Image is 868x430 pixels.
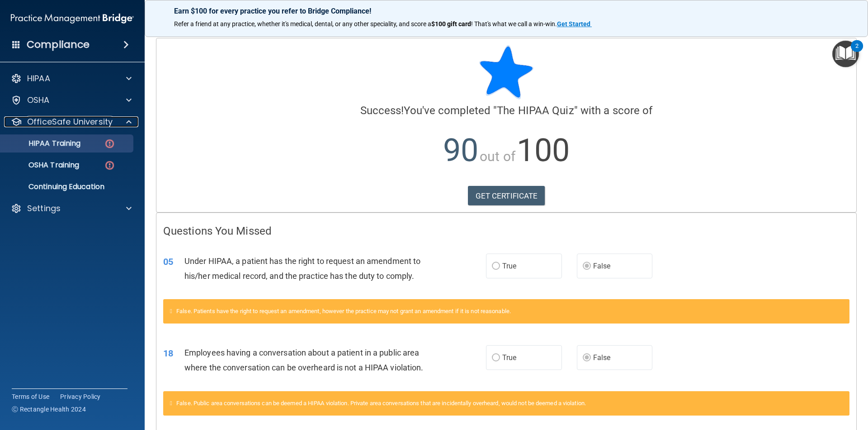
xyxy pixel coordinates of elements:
img: blue-star-rounded.9d042014.png [479,45,533,99]
p: HIPAA [27,73,50,84]
a: Get Started [557,20,592,28]
p: OSHA Training [6,161,79,170]
input: False [583,263,591,270]
p: Earn $100 for every practice you refer to Bridge Compliance! [174,7,839,15]
p: Settings [27,203,61,214]
span: Success! [360,104,404,117]
a: Privacy Policy [60,392,101,401]
span: out of [480,148,515,164]
img: danger-circle.6113f641.png [104,138,115,149]
strong: Get Started [557,20,590,28]
span: Employees having a conversation about a patient in a public area where the conversation can be ov... [184,348,424,372]
a: OSHA [11,95,132,106]
a: OfficeSafe University [11,116,132,127]
button: Open Resource Center, 2 new notifications [832,41,859,67]
p: OfficeSafe University [27,116,113,127]
h4: Compliance [27,38,90,51]
div: 2 [855,46,859,58]
a: GET CERTIFICATE [468,186,545,206]
a: Terms of Use [12,392,49,401]
p: OSHA [27,95,50,106]
input: True [492,355,500,361]
strong: $100 gift card [431,20,471,28]
span: False. Public area conversations can be deemed a HIPAA violation. Private area conversations that... [176,400,586,407]
a: HIPAA [11,73,132,84]
span: 18 [163,348,173,359]
span: Ⓒ Rectangle Health 2024 [12,405,86,414]
span: Refer a friend at any practice, whether it's medical, dental, or any other speciality, and score a [174,20,431,28]
h4: Questions You Missed [163,225,849,237]
span: False [593,262,611,270]
input: False [583,355,591,361]
span: Under HIPAA, a patient has the right to request an amendment to his/her medical record, and the p... [184,256,420,281]
span: False. Patients have the right to request an amendment, however the practice may not grant an ame... [176,308,511,314]
span: The HIPAA Quiz [497,104,574,117]
a: Settings [11,203,132,214]
img: danger-circle.6113f641.png [104,160,115,171]
span: True [502,262,516,270]
span: 05 [163,256,173,267]
span: ! That's what we call a win-win. [471,20,557,28]
span: True [502,353,516,362]
span: 90 [443,132,478,169]
h4: You've completed " " with a score of [163,105,849,116]
input: True [492,263,500,270]
p: HIPAA Training [6,139,80,148]
img: PMB logo [11,9,134,28]
span: False [593,353,611,362]
span: 100 [517,132,570,169]
p: Continuing Education [6,182,129,191]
